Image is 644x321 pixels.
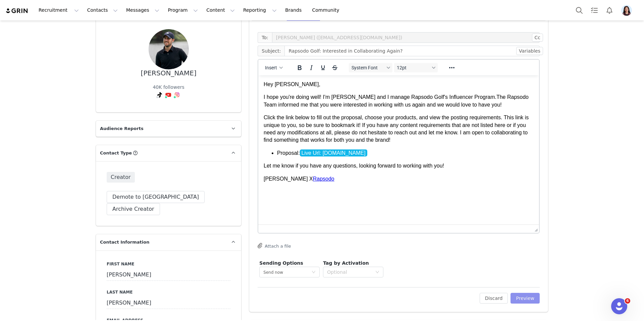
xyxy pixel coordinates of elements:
[12,230,219,244] p: Thank you for your cooperation and continued collaboration. If you have any questions or need ass...
[621,5,632,16] img: e0f30712-3a4d-4bf3-9ac8-3ba6ebc03af7.png
[262,63,285,72] button: Insert
[35,3,83,18] button: Recruitment
[107,261,230,267] label: First Name
[327,269,372,275] div: Optional
[12,62,219,69] p: Hi [PERSON_NAME],
[281,3,308,18] a: Brands
[349,63,392,72] button: Fonts
[317,63,329,72] button: Underline
[26,309,84,314] a: How to access your live site
[239,3,281,18] button: Reporting
[149,29,189,69] img: fc77d717-cd52-436e-aae6-7c4f64254732.jpg
[83,3,122,18] button: Contacts
[25,92,219,99] p: Content Collected: We have identified the following pieces of content you've recently created:
[12,20,219,53] img: Grin
[202,3,239,18] button: Content
[617,5,639,16] button: Profile
[323,260,369,266] span: Tag by Activation
[100,239,149,246] span: Contact Information
[13,290,87,297] p: Resources
[39,185,219,192] li: Option 1: Manually enter the metrics into our platform UI.
[352,65,384,70] span: System Font
[122,3,163,18] button: Messages
[26,302,87,307] a: How to manually add metrics
[107,191,205,203] button: Demote to [GEOGRAPHIC_DATA]
[394,63,438,72] button: Font sizes
[258,46,284,56] span: Subject:
[602,3,617,18] button: Notifications
[312,270,316,275] i: icon: down
[12,73,219,87] p: We're reaching out to let you know that we've successfully collected your latest content, and now...
[39,192,219,199] li: Option 2: Upload a screenshot of your metrics directly to our platform.
[611,298,627,314] iframe: Intercom live chat
[12,204,219,225] p: Your participation is vital to maintaining the quality and accuracy of the data we use to support...
[397,65,430,70] span: 12pt
[12,257,219,271] p: Cheers, The GRIN Team
[329,63,340,72] button: Strikethrough
[39,155,219,162] li: Enhancing collaboration opportunities
[446,63,458,72] button: Reveal or hide additional toolbar items
[259,260,303,266] span: Sending Options
[265,65,277,70] span: Insert
[39,104,88,117] a: [URL][DOMAIN_NAME]
[164,3,202,18] button: Program
[258,242,291,250] button: Attach a file
[572,3,587,18] button: Search
[375,270,379,275] i: icon: down
[294,63,305,72] button: Bold
[308,3,346,18] a: Community
[480,293,508,304] button: Discard
[532,34,543,42] button: Cc
[532,225,539,233] div: Press the Up and Down arrow keys to resize the editor.
[284,46,540,56] input: Add a subject line
[107,172,135,183] span: Creator
[25,122,219,143] p: Why We Need Your Metrics: Providing your content metrics helps us ensure accurate reporting and a...
[25,174,219,181] p: How to Submit Your Metrics:
[258,32,272,43] span: To:
[39,162,219,169] li: Providing insights that can help boost your content's reach
[511,293,540,304] button: Preview
[107,289,230,295] label: Last Name
[100,125,144,132] span: Audience Reports
[5,8,29,14] img: grin logo
[107,203,160,215] button: Archive Creator
[141,69,197,77] div: [PERSON_NAME]
[174,92,180,98] img: instagram.svg
[169,104,219,116] a: Upload Metrics
[516,47,543,55] button: Variables
[100,150,132,156] span: Contact Type
[258,75,539,224] iframe: Rich Text Area
[153,84,184,91] div: 40K followers
[263,270,283,275] span: Send now
[306,63,317,72] button: Italic
[625,298,630,304] span: 6
[39,148,219,155] li: Tracking performance accurately
[587,3,602,18] a: Tasks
